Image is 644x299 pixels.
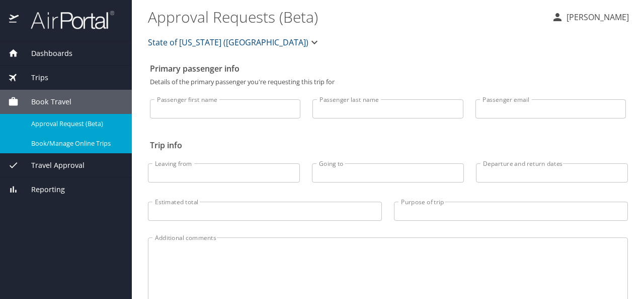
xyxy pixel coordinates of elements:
[150,79,626,85] p: Details of the primary passenger you're requesting this trip for
[19,184,65,195] span: Reporting
[547,8,633,26] button: [PERSON_NAME]
[19,160,85,171] span: Travel Approval
[144,32,325,52] button: State of [US_STATE] ([GEOGRAPHIC_DATA])
[31,139,120,148] span: Book/Manage Online Trips
[20,10,114,30] img: airportal-logo.png
[150,137,626,153] h2: Trip info
[19,96,71,107] span: Book Travel
[148,1,543,32] h1: Approval Requests (Beta)
[563,11,629,23] p: [PERSON_NAME]
[150,61,626,77] h2: Primary passenger info
[19,72,48,83] span: Trips
[19,48,72,59] span: Dashboards
[148,35,308,49] span: State of [US_STATE] ([GEOGRAPHIC_DATA])
[31,119,120,129] span: Approval Request (Beta)
[9,10,20,30] img: icon-airportal.png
